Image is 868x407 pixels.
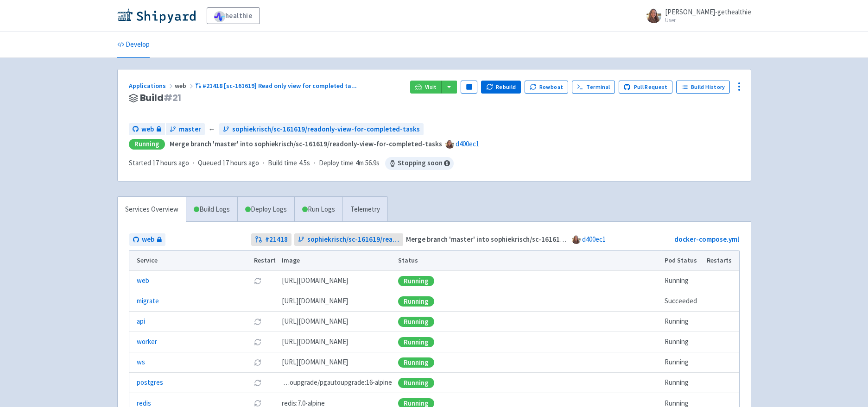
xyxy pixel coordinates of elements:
[307,234,399,245] span: sophiekrisch/sc-161619/readonly-view-for-completed-tasks
[254,338,261,346] button: Restart pod
[461,81,477,94] button: Pause
[141,124,154,135] span: web
[294,197,342,222] a: Run Logs
[282,296,348,307] span: [DOMAIN_NAME][URL]
[661,332,703,352] td: Running
[222,158,259,167] time: 17 hours ago
[398,337,434,347] div: Running
[142,234,154,245] span: web
[674,235,739,244] a: docker-compose.yml
[398,357,434,368] div: Running
[254,379,261,387] button: Restart pod
[254,400,261,407] button: Restart pod
[282,316,348,327] span: [DOMAIN_NAME][URL]
[641,8,751,23] a: [PERSON_NAME]-gethealthie User
[282,276,348,286] span: [DOMAIN_NAME][URL]
[137,357,145,368] a: ws
[175,81,195,90] span: web
[207,7,260,24] a: healthie
[398,317,434,327] div: Running
[195,81,359,90] a: #21418 [sc-161619] Read only view for completed ta...
[254,359,261,366] button: Restart pod
[582,235,606,244] a: d400ec1
[410,81,442,94] a: Visit
[179,124,201,135] span: master
[456,139,479,148] a: d400ec1
[665,17,751,23] small: User
[166,123,205,136] a: master
[665,7,751,16] span: [PERSON_NAME]-gethealthie
[619,81,673,94] a: Pull Request
[129,157,454,170] div: · · ·
[661,352,703,373] td: Running
[237,197,294,222] a: Deploy Logs
[186,197,237,222] a: Build Logs
[398,296,434,307] div: Running
[137,296,159,307] a: migrate
[170,139,442,148] strong: Merge branch 'master' into sophiekrisch/sc-161619/readonly-view-for-completed-tasks
[137,377,163,388] a: postgres
[129,139,165,150] div: Running
[385,157,454,170] span: Stopping soon
[265,234,288,245] strong: # 21418
[251,233,291,246] a: #21418
[129,81,175,90] a: Applications
[254,318,261,326] button: Restart pod
[254,277,261,285] button: Restart pod
[268,158,297,169] span: Build time
[117,32,150,58] a: Develop
[342,197,387,222] a: Telemetry
[661,373,703,393] td: Running
[118,197,186,222] a: Services Overview
[299,158,310,169] span: 4.5s
[129,123,165,136] a: web
[398,276,434,286] div: Running
[676,81,730,94] a: Build History
[661,312,703,332] td: Running
[164,91,182,104] span: # 21
[140,93,182,103] span: Build
[661,250,703,271] th: Pod Status
[282,357,348,368] span: [DOMAIN_NAME][URL]
[282,337,348,347] span: [DOMAIN_NAME][URL]
[294,233,403,246] a: sophiekrisch/sc-161619/readonly-view-for-completed-tasks
[661,271,703,291] td: Running
[137,316,145,327] a: api
[203,81,357,90] span: #21418 [sc-161619] Read only view for completed ta ...
[481,81,521,94] button: Rebuild
[355,158,380,169] span: 4m 56.9s
[406,235,678,244] strong: Merge branch 'master' into sophiekrisch/sc-161619/readonly-view-for-completed-tasks
[703,250,739,271] th: Restarts
[129,233,165,246] a: web
[117,8,196,23] img: Shipyard logo
[129,158,189,167] span: Started
[395,250,661,271] th: Status
[525,81,568,94] button: Rowboat
[398,378,434,388] div: Running
[572,81,615,94] a: Terminal
[219,123,424,136] a: sophiekrisch/sc-161619/readonly-view-for-completed-tasks
[425,83,437,91] span: Visit
[209,124,215,135] span: ←
[251,250,279,271] th: Restart
[282,377,392,388] span: pgautoupgrade/pgautoupgrade:16-alpine
[279,250,395,271] th: Image
[198,158,259,167] span: Queued
[319,158,354,169] span: Deploy time
[129,250,251,271] th: Service
[661,291,703,312] td: Succeeded
[137,276,149,286] a: web
[137,337,157,347] a: worker
[152,158,189,167] time: 17 hours ago
[232,124,420,135] span: sophiekrisch/sc-161619/readonly-view-for-completed-tasks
